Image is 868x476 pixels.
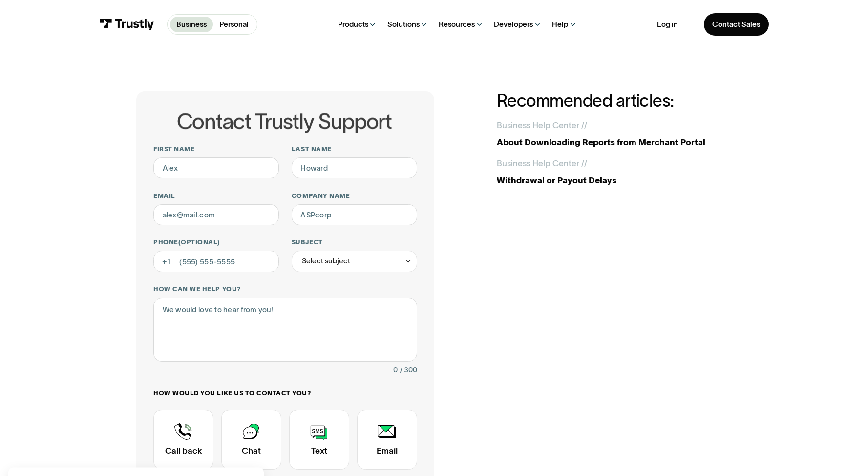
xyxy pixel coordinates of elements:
a: Business Help Center //About Downloading Reports from Merchant Portal [497,119,732,149]
label: How can we help you? [153,285,417,293]
label: Phone [153,238,279,246]
div: / [584,157,587,170]
h2: Recommended articles: [497,91,732,110]
div: Solutions [387,20,420,29]
div: Business Help Center / [497,157,584,170]
label: How would you like us to contact you? [153,389,417,397]
label: Subject [292,238,417,246]
label: Email [153,192,279,200]
div: Help [552,20,568,29]
img: Trustly Logo [99,19,154,30]
a: Business [170,17,213,32]
div: Resources [439,20,475,29]
a: Business Help Center //Withdrawal or Payout Delays [497,157,732,187]
div: / 300 [400,364,417,376]
input: ASPcorp [292,204,417,226]
label: Company name [292,192,417,200]
input: Alex [153,157,279,179]
div: Withdrawal or Payout Delays [497,174,732,187]
input: Howard [292,157,417,179]
div: 0 [393,364,398,376]
div: / [584,119,587,131]
div: Developers [494,20,533,29]
div: Products [338,20,368,29]
span: (Optional) [178,238,220,246]
div: Contact Sales [712,20,760,29]
label: First name [153,145,279,153]
div: Select subject [302,255,350,267]
input: alex@mail.com [153,204,279,226]
div: Select subject [292,251,417,272]
input: (555) 555-5555 [153,251,279,272]
a: Log in [657,20,678,29]
a: Contact Sales [704,13,769,36]
p: Personal [219,19,249,30]
label: Last name [292,145,417,153]
h1: Contact Trustly Support [151,109,417,133]
a: Personal [213,17,255,32]
div: Business Help Center / [497,119,584,131]
div: About Downloading Reports from Merchant Portal [497,136,732,149]
p: Business [176,19,207,30]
